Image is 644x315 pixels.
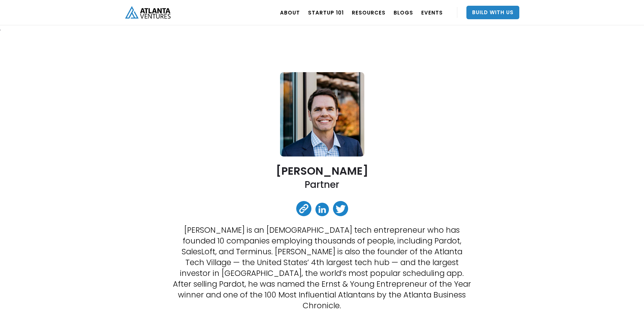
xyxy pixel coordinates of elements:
a: Startup 101 [308,3,344,22]
h2: [PERSON_NAME] [276,165,368,177]
a: RESOURCES [352,3,386,22]
a: ABOUT [280,3,300,22]
h2: Partner [305,178,339,191]
a: BLOGS [394,3,413,22]
p: [PERSON_NAME] is an [DEMOGRAPHIC_DATA] tech entrepreneur who has founded 10 companies employing t... [172,225,472,311]
a: EVENTS [421,3,443,22]
a: Build With Us [466,6,519,19]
